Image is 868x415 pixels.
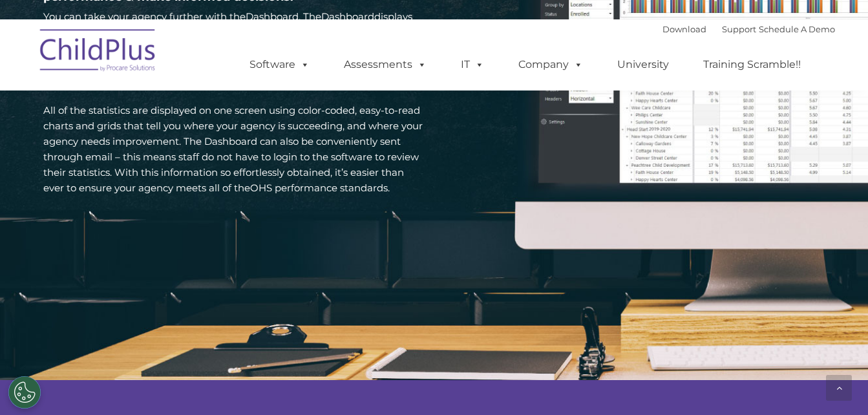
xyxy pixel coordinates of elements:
[237,52,323,78] a: Software
[662,24,835,34] font: |
[8,376,41,409] button: Cookies Settings
[43,104,423,194] span: All of the statistics are displayed on one screen using color-coded, easy-to-read charts and grid...
[690,52,814,78] a: Training Scramble!!
[759,24,835,34] a: Schedule A Demo
[448,52,497,78] a: IT
[321,10,374,23] a: Dashboard
[662,24,706,34] a: Download
[722,24,756,34] a: Support
[604,52,682,78] a: University
[250,182,388,194] a: OHS performance standards
[246,10,299,23] a: Dashboard
[505,52,596,78] a: Company
[657,275,868,415] iframe: Chat Widget
[331,52,439,78] a: Assessments
[43,10,415,85] span: You can take your agency further with the . The displays your agency’s statistics for multiple ar...
[34,20,163,85] img: ChildPlus by Procare Solutions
